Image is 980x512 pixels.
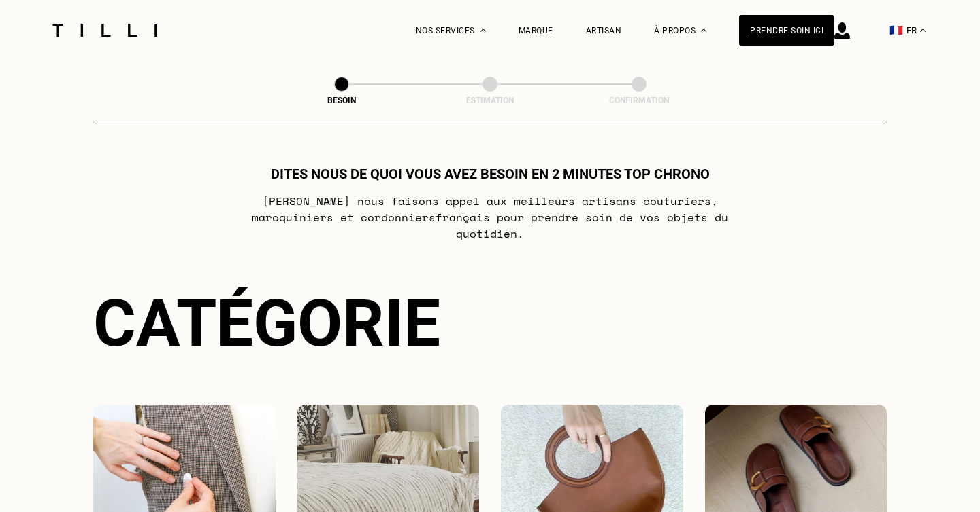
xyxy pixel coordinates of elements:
[48,24,162,37] img: Logo du service de couturière Tilli
[271,166,710,182] h1: Dites nous de quoi vous avez besoin en 2 minutes top chrono
[422,96,558,105] div: Estimation
[889,24,903,37] span: 🇫🇷
[93,285,887,361] div: Catégorie
[739,15,834,46] a: Prendre soin ici
[220,193,760,242] p: [PERSON_NAME] nous faisons appel aux meilleurs artisans couturiers , maroquiniers et cordonniers ...
[701,29,706,32] img: Menu déroulant à propos
[920,29,926,32] img: menu déroulant
[519,26,553,35] a: Marque
[571,96,707,105] div: Confirmation
[274,96,410,105] div: Besoin
[834,22,850,39] img: icône connexion
[480,29,486,32] img: Menu déroulant
[586,26,622,35] a: Artisan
